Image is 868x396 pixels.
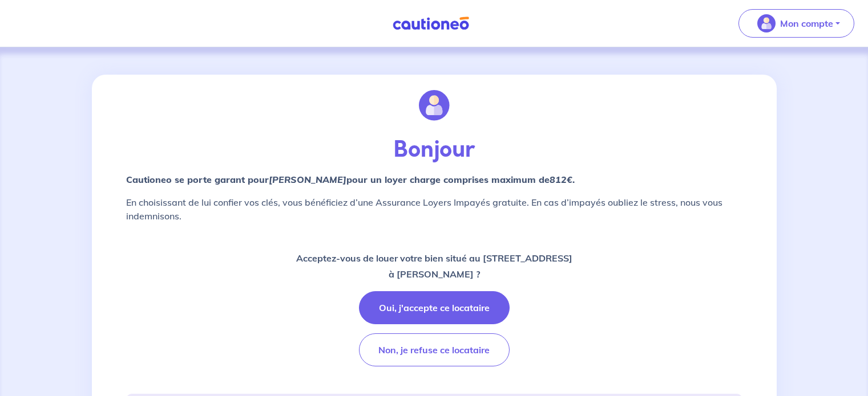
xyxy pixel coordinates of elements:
p: En choisissant de lui confier vos clés, vous bénéficiez d’une Assurance Loyers Impayés gratuite. ... [126,195,742,223]
button: Oui, j'accepte ce locataire [359,291,510,324]
img: illu_account.svg [419,90,450,121]
img: illu_account_valid_menu.svg [757,14,776,32]
em: [PERSON_NAME] [269,174,346,185]
button: Non, je refuse ce locataire [359,333,510,366]
img: Cautioneo [388,17,474,31]
button: illu_account_valid_menu.svgMon compte [738,9,854,38]
p: Acceptez-vous de louer votre bien situé au [STREET_ADDRESS] à [PERSON_NAME] ? [296,250,572,282]
p: Mon compte [780,17,833,30]
em: 812€ [550,174,572,185]
strong: Cautioneo se porte garant pour pour un loyer charge comprises maximum de . [126,174,575,185]
p: Bonjour [126,136,742,164]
